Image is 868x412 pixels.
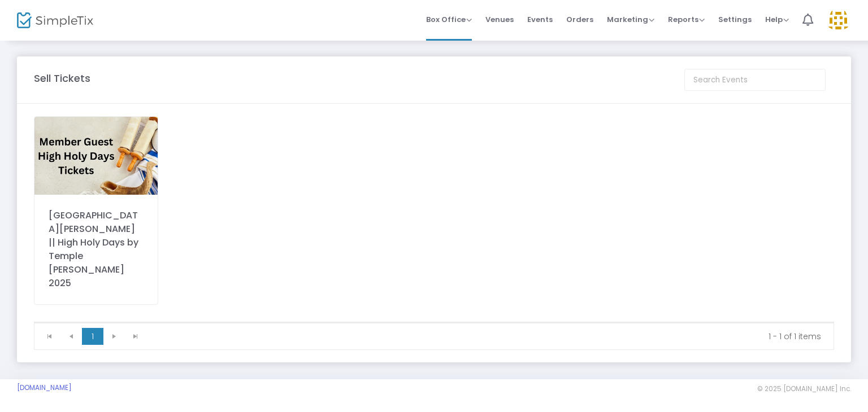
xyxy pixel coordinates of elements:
[607,14,654,25] span: Marketing
[757,384,851,393] span: © 2025 [DOMAIN_NAME] Inc.
[527,5,553,34] span: Events
[82,328,103,345] span: Page 1
[34,117,158,195] img: 638856782674167751638548378470781539CopyofNonMemberHighHolyDaysTickets.jpg
[566,5,593,34] span: Orders
[154,331,821,342] kendo-pager-info: 1 - 1 of 1 items
[49,209,144,290] div: [GEOGRAPHIC_DATA][PERSON_NAME] || High Holy Days by Temple [PERSON_NAME] 2025
[718,5,752,34] span: Settings
[34,322,834,323] div: Data table
[34,71,90,86] m-panel-title: Sell Tickets
[426,14,472,25] span: Box Office
[485,5,514,34] span: Venues
[684,69,826,91] input: Search Events
[765,14,789,25] span: Help
[17,383,72,392] a: [DOMAIN_NAME]
[668,14,705,25] span: Reports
